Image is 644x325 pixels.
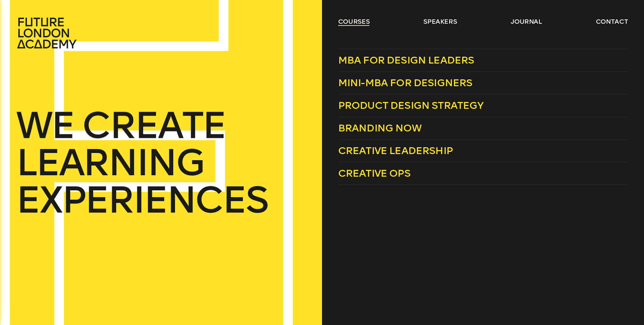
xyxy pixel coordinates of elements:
span: Creative Leadership [338,145,453,157]
span: MBA for Design Leaders [338,54,474,66]
a: Creative Leadership [338,140,628,162]
a: Product Design Strategy [338,94,628,117]
a: Branding Now [338,117,628,140]
span: Creative Ops [338,167,410,179]
a: journal [511,17,542,26]
a: courses [338,17,370,26]
a: contact [596,17,628,26]
span: Product Design Strategy [338,99,484,111]
a: Mini-MBA for Designers [338,72,628,94]
span: Mini-MBA for Designers [338,77,473,89]
a: Creative Ops [338,162,628,185]
a: MBA for Design Leaders [338,49,628,72]
a: speakers [423,17,457,26]
span: Branding Now [338,122,422,134]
